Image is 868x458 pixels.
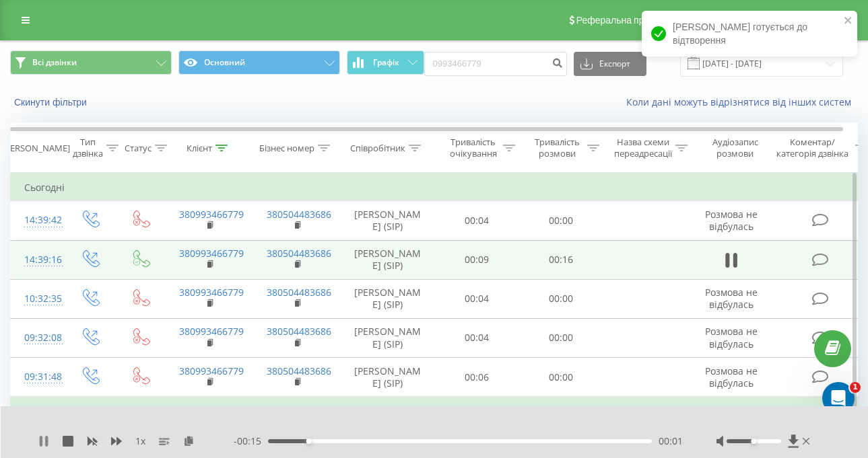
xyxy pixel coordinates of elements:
[705,286,758,311] span: Розмова не відбулась
[347,50,424,75] button: Графік
[446,137,500,159] div: Тривалість очікування
[73,137,103,159] div: Тип дзвінка
[179,365,244,377] a: 380993466779
[519,201,603,240] td: 00:00
[179,247,244,260] a: 380993466779
[341,240,435,279] td: [PERSON_NAME] (SIP)
[642,11,857,56] div: [PERSON_NAME] готується до відтворення
[705,208,758,233] span: Розмова не відбулась
[435,318,519,357] td: 00:04
[341,318,435,357] td: [PERSON_NAME] (SIP)
[752,438,757,444] div: Accessibility label
[2,143,70,154] div: [PERSON_NAME]
[822,382,855,414] iframe: Intercom live chat
[614,137,672,159] div: Назва схеми переадресації
[10,96,94,108] button: Скинути фільтри
[341,358,435,397] td: [PERSON_NAME] (SIP)
[178,50,340,75] button: Основний
[306,438,312,444] div: Accessibility label
[519,358,603,397] td: 00:00
[519,240,603,279] td: 00:16
[24,247,51,273] div: 14:39:16
[531,137,584,159] div: Тривалість розмови
[267,325,331,338] a: 380504483686
[424,52,567,76] input: Пошук за номером
[519,279,603,318] td: 00:00
[702,137,768,159] div: Аудіозапис розмови
[24,325,51,351] div: 09:32:08
[626,96,858,108] a: Коли дані можуть відрізнятися вiд інших систем
[705,325,758,350] span: Розмова не відбулась
[341,201,435,240] td: [PERSON_NAME] (SIP)
[435,279,519,318] td: 00:04
[187,143,212,154] div: Клієнт
[705,365,758,389] span: Розмова не відбулась
[179,286,244,299] a: 380993466779
[844,15,853,28] button: close
[32,57,77,68] span: Всі дзвінки
[659,434,683,448] span: 00:01
[267,247,331,260] a: 380504483686
[179,208,244,221] a: 380993466779
[24,286,51,312] div: 10:32:35
[267,208,331,221] a: 380504483686
[125,143,152,154] div: Статус
[373,58,399,67] span: Графік
[850,382,861,393] span: 1
[10,50,172,75] button: Всі дзвінки
[234,434,268,448] span: - 00:15
[773,137,852,159] div: Коментар/категорія дзвінка
[435,358,519,397] td: 00:06
[341,279,435,318] td: [PERSON_NAME] (SIP)
[435,240,519,279] td: 00:09
[24,207,51,233] div: 14:39:42
[576,15,675,26] span: Реферальна програма
[435,201,519,240] td: 00:04
[519,318,603,357] td: 00:00
[135,434,145,448] span: 1 x
[259,143,314,154] div: Бізнес номер
[574,52,646,76] button: Експорт
[267,365,331,377] a: 380504483686
[350,143,405,154] div: Співробітник
[24,364,51,390] div: 09:31:48
[179,325,244,338] a: 380993466779
[267,286,331,299] a: 380504483686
